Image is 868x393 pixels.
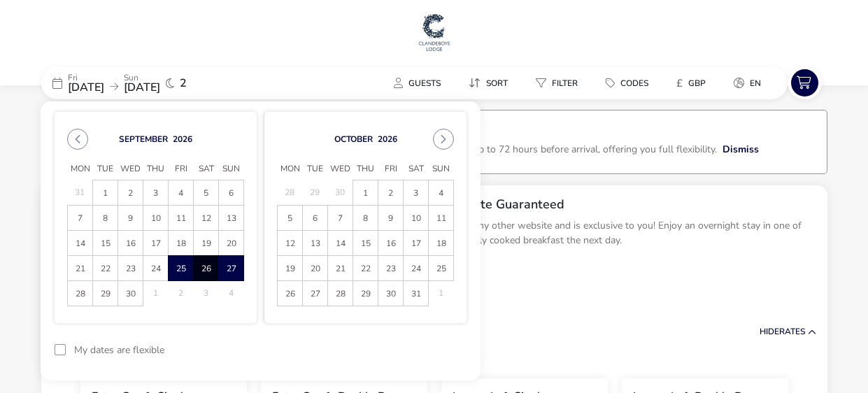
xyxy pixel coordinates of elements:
span: 12 [278,231,301,256]
i: £ [676,76,683,90]
span: 17 [144,231,167,256]
naf-pibe-menu-bar-item: £GBP [665,73,723,93]
span: Guests [408,78,441,89]
span: 26 [194,257,218,281]
span: Filter [552,78,578,89]
span: Sort [486,78,508,89]
span: 27 [304,282,327,306]
h2: Best Available B&B Rate Guaranteed [347,196,816,213]
button: Codes [595,73,660,93]
td: 24 [404,256,429,281]
div: Choose Date [55,112,467,323]
p: Fri [68,73,104,82]
td: 14 [328,231,353,256]
td: 11 [169,206,194,231]
td: 6 [219,180,244,206]
td: 18 [169,231,194,256]
span: 29 [94,282,117,306]
span: 3 [144,181,167,206]
span: Sun [219,159,244,180]
span: 15 [354,231,377,256]
td: 29 [353,281,378,306]
td: 16 [378,231,404,256]
td: 21 [68,256,93,281]
span: 30 [119,282,142,306]
span: 28 [69,282,92,306]
p: When you book direct with Clandeboye Lodge, you can cancel or change your booking for free up to ... [59,143,717,156]
td: 2 [169,281,194,306]
span: [DATE] [124,80,160,95]
td: 25 [169,256,194,281]
td: 2 [378,180,404,206]
span: 26 [278,282,301,306]
td: 15 [93,231,118,256]
span: 17 [404,231,427,256]
td: 11 [429,206,454,231]
span: 14 [329,231,352,256]
span: Fri [378,159,404,180]
button: Sort [457,73,519,93]
td: 27 [303,281,328,306]
span: 25 [169,257,192,281]
div: Best Available B&B Rate GuaranteedThis offer is not available on any other website and is exclusi... [336,185,827,283]
td: 3 [194,281,219,306]
td: 5 [278,206,303,231]
span: 20 [220,231,243,256]
span: 18 [169,231,192,256]
span: 9 [379,206,402,231]
span: 2 [379,181,402,206]
div: Fri[DATE]Sun[DATE]2 [41,66,251,99]
span: 24 [404,257,427,281]
button: £GBP [665,73,717,93]
span: 2 [180,78,187,89]
span: 8 [354,206,377,231]
span: 15 [94,231,117,256]
span: 21 [69,257,92,281]
span: 30 [379,282,402,306]
span: 23 [119,257,142,281]
td: 15 [353,231,378,256]
span: 18 [429,231,453,256]
span: 12 [194,206,218,231]
naf-pibe-menu-bar-item: en [723,73,778,93]
td: 4 [169,180,194,206]
span: 16 [119,231,142,256]
td: 8 [93,206,118,231]
a: Main Website [417,11,452,53]
span: Hide [760,326,779,337]
span: Fri [169,159,194,180]
span: 22 [94,257,117,281]
td: 17 [143,231,169,256]
td: 28 [328,281,353,306]
span: 7 [69,206,92,231]
span: Thu [353,159,378,180]
span: Thu [143,159,169,180]
span: Sat [404,159,429,180]
label: My dates are flexible [74,345,164,355]
td: 20 [303,256,328,281]
td: 18 [429,231,454,256]
td: 22 [353,256,378,281]
span: 7 [329,206,352,231]
td: 4 [219,281,244,306]
span: 31 [404,282,427,306]
span: 3 [404,181,427,206]
td: 19 [194,231,219,256]
button: Choose Month [334,134,373,145]
span: 5 [278,206,301,231]
span: Tue [93,159,118,180]
span: 11 [429,206,453,231]
naf-pibe-menu-bar-item: Sort [457,73,525,93]
span: 23 [379,257,402,281]
td: 12 [278,231,303,256]
span: 19 [278,257,301,281]
span: 4 [429,181,453,206]
button: en [723,73,772,93]
naf-pibe-menu-bar-item: Codes [595,73,665,93]
td: 1 [429,281,454,306]
td: 30 [378,281,404,306]
p: Sun [124,73,160,82]
td: 5 [194,180,219,206]
td: 31 [404,281,429,306]
span: 5 [194,181,218,206]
